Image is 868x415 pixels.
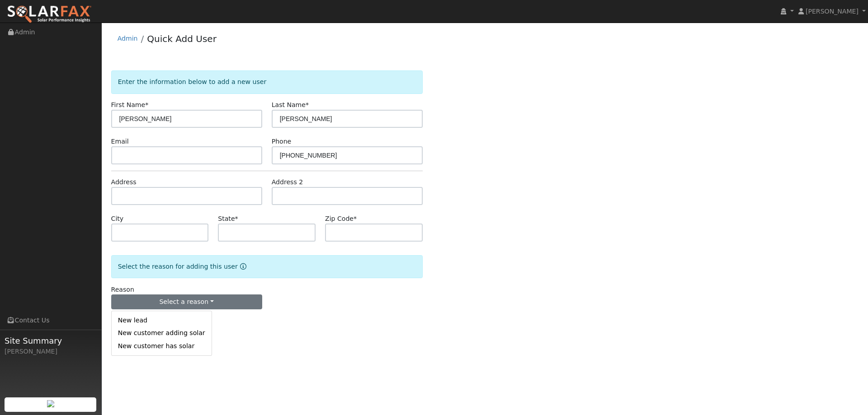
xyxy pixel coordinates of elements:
[235,215,238,222] span: Required
[112,314,212,327] a: New lead
[325,214,357,224] label: Zip Code
[147,33,217,44] a: Quick Add User
[218,214,238,224] label: State
[145,101,148,108] span: Required
[111,294,262,310] button: Select a reason
[112,340,212,352] a: New customer has solar
[111,137,129,146] label: Email
[118,35,138,42] a: Admin
[112,327,212,340] a: New customer adding solar
[272,137,292,146] label: Phone
[111,177,137,187] label: Address
[354,215,357,222] span: Required
[111,100,149,110] label: First Name
[111,214,124,224] label: City
[47,400,54,407] img: retrieve
[7,5,92,24] img: SolarFax
[5,335,97,347] span: Site Summary
[111,70,423,93] div: Enter the information below to add a new user
[5,347,97,356] div: [PERSON_NAME]
[306,101,309,108] span: Required
[111,285,134,294] label: Reason
[272,100,309,110] label: Last Name
[111,255,423,278] div: Select the reason for adding this user
[806,8,859,15] span: [PERSON_NAME]
[272,177,303,187] label: Address 2
[238,263,246,270] a: Reason for new user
